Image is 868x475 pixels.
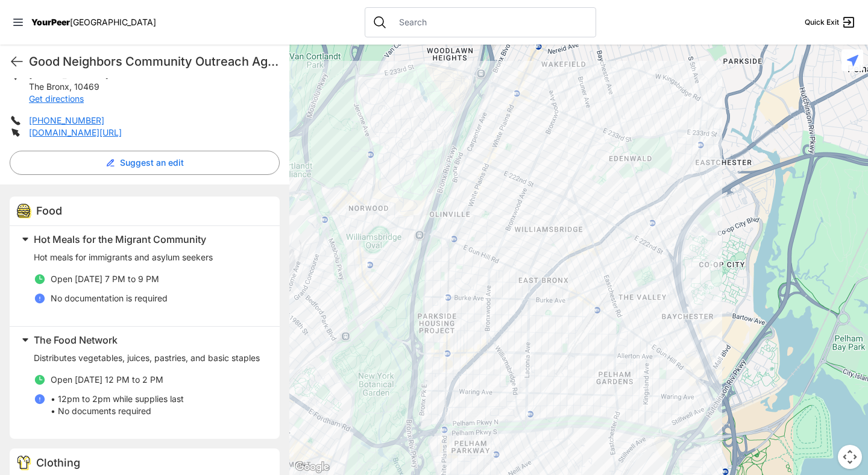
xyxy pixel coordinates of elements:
[292,459,332,475] a: Open this area in Google Maps (opens a new window)
[34,352,265,364] p: Distributes vegetables, juices, pastries, and basic staples
[51,292,168,304] p: No documentation is required
[34,251,265,263] p: Hot meals for immigrants and asylum seekers
[34,334,118,346] span: The Food Network
[838,445,862,469] button: Map camera controls
[51,274,159,284] span: Open [DATE] 7 PM to 9 PM
[36,456,80,469] span: Clothing
[51,393,184,417] p: • 12pm to 2pm while supplies last • No documents required
[29,127,122,137] a: [DOMAIN_NAME][URL]
[10,151,280,175] button: Suggest an edit
[29,93,84,104] a: Get directions
[70,17,156,27] span: [GEOGRAPHIC_DATA]
[29,115,104,125] a: [PHONE_NUMBER]
[51,374,163,385] span: Open [DATE] 12 PM to 2 PM
[805,17,839,27] span: Quick Exit
[31,17,70,27] span: YourPeer
[29,81,69,92] span: The Bronx
[805,15,856,30] a: Quick Exit
[69,81,72,92] span: ,
[289,45,868,475] div: Bronx
[392,16,588,28] input: Search
[292,459,332,475] img: Google
[31,19,156,26] a: YourPeer[GEOGRAPHIC_DATA]
[120,157,184,169] span: Suggest an edit
[34,233,206,245] span: Hot Meals for the Migrant Community
[74,81,99,92] span: 10469
[36,204,62,217] span: Food
[29,53,280,70] h1: Good Neighbors Community Outreach Agency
